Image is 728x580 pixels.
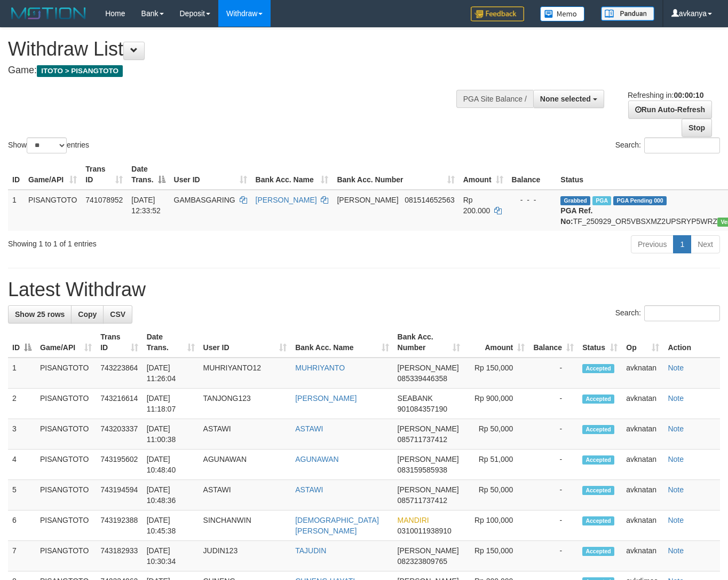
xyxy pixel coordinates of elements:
td: 4 [8,450,36,480]
td: 2 [8,389,36,419]
td: AGUNAWAN [199,450,291,480]
td: Rp 150,000 [464,541,529,571]
span: CSV [110,310,125,319]
td: [DATE] 11:18:07 [143,389,199,419]
span: [PERSON_NAME] [398,424,459,433]
label: Search: [615,137,720,153]
td: - [529,450,578,480]
td: Rp 50,000 [464,480,529,511]
td: avknatan [622,419,663,450]
th: Game/API: activate to sort column ascending [36,327,96,358]
td: 743223864 [96,358,142,389]
span: [PERSON_NAME] [398,546,459,555]
th: Bank Acc. Number: activate to sort column ascending [393,327,465,358]
input: Search: [644,137,720,153]
label: Show entries [8,137,89,153]
td: - [529,419,578,450]
td: [DATE] 11:26:04 [143,358,199,389]
span: PGA Pending [613,196,667,205]
img: Button%20Memo.svg [540,6,585,21]
span: Copy 085339446358 to clipboard [398,374,447,383]
td: 743195602 [96,450,142,480]
span: ITOTO > PISANGTOTO [37,65,123,77]
a: 1 [673,235,691,253]
h1: Latest Withdraw [8,279,720,300]
span: Accepted [582,547,614,556]
td: avknatan [622,511,663,541]
img: MOTION_logo.png [8,5,89,21]
th: Bank Acc. Name: activate to sort column ascending [251,159,333,190]
td: PISANGTOTO [36,541,96,571]
a: Note [668,424,684,433]
a: Note [668,546,684,555]
a: Copy [71,305,104,323]
th: Op: activate to sort column ascending [622,327,663,358]
span: Accepted [582,455,614,465]
label: Search: [615,305,720,321]
span: Refreshing in: [628,91,703,99]
td: - [529,480,578,511]
th: Balance: activate to sort column ascending [529,327,578,358]
span: Grabbed [560,196,590,205]
td: - [529,511,578,541]
th: Amount: activate to sort column ascending [464,327,529,358]
span: MANDIRI [398,516,429,524]
td: 743182933 [96,541,142,571]
td: 1 [8,358,36,389]
th: ID [8,159,24,190]
b: PGA Ref. No: [560,206,592,226]
span: Accepted [582,425,614,434]
div: PGA Site Balance / [456,90,533,108]
a: Run Auto-Refresh [628,100,712,119]
td: [DATE] 10:45:38 [143,511,199,541]
th: Bank Acc. Name: activate to sort column ascending [291,327,393,358]
h4: Game: [8,65,474,76]
td: JUDIN123 [199,541,291,571]
select: Showentries [27,137,67,153]
span: [PERSON_NAME] [398,485,459,494]
a: MUHRIYANTO [295,364,345,372]
a: AGUNAWAN [295,455,338,463]
th: Balance [508,159,557,190]
td: ASTAWI [199,419,291,450]
th: ID: activate to sort column descending [8,327,36,358]
span: [PERSON_NAME] [398,455,459,463]
span: Copy 082323809765 to clipboard [398,557,447,566]
div: Showing 1 to 1 of 1 entries [8,234,295,249]
td: PISANGTOTO [36,511,96,541]
td: ASTAWI [199,480,291,511]
span: Copy 901084357190 to clipboard [398,405,447,413]
a: Previous [631,235,674,253]
td: 3 [8,419,36,450]
td: avknatan [622,389,663,419]
span: Accepted [582,395,614,404]
td: Rp 51,000 [464,450,529,480]
th: Date Trans.: activate to sort column ascending [143,327,199,358]
a: Note [668,364,684,372]
a: Stop [682,119,712,137]
span: None selected [540,95,591,103]
button: None selected [533,90,604,108]
span: [PERSON_NAME] [398,364,459,372]
td: [DATE] 10:30:34 [143,541,199,571]
td: Rp 100,000 [464,511,529,541]
td: PISANGTOTO [36,389,96,419]
a: [DEMOGRAPHIC_DATA][PERSON_NAME] [295,516,379,535]
th: Trans ID: activate to sort column ascending [81,159,127,190]
td: - [529,358,578,389]
h1: Withdraw List [8,38,474,60]
td: PISANGTOTO [24,190,81,231]
span: GAMBASGARING [174,196,235,204]
span: 741078952 [85,196,123,204]
a: Note [668,394,684,403]
th: Bank Acc. Number: activate to sort column ascending [333,159,458,190]
img: Feedback.jpg [471,6,524,21]
td: [DATE] 11:00:38 [143,419,199,450]
a: Show 25 rows [8,305,72,323]
a: TAJUDIN [295,546,326,555]
th: User ID: activate to sort column ascending [199,327,291,358]
input: Search: [644,305,720,321]
td: 7 [8,541,36,571]
th: Amount: activate to sort column ascending [459,159,508,190]
td: avknatan [622,450,663,480]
